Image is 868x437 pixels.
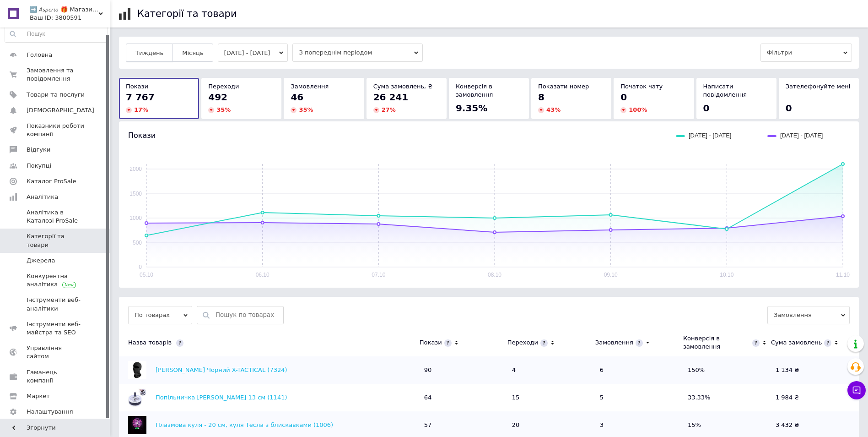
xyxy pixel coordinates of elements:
td: 1 984 ₴ [771,384,859,411]
span: Покази [126,83,148,90]
span: 9.35% [456,103,487,114]
span: Тиждень [135,49,163,56]
span: 8 [538,92,545,103]
span: Переходи [208,83,239,90]
span: Місяць [182,49,203,56]
span: Конкурентна аналітика [27,272,85,289]
span: 17 % [134,106,148,113]
span: Аналітика [27,193,58,201]
text: 07.10 [372,272,385,278]
text: 2000 [129,166,142,172]
td: 64 [420,384,507,411]
td: 15 [507,384,595,411]
span: Конверсія в замовлення [456,83,493,98]
span: Замовлення [767,306,850,324]
span: 26 241 [373,92,409,103]
span: Товари та послуги [27,91,85,99]
button: Місяць [173,44,213,62]
text: 06.10 [256,272,270,278]
td: 33.33% [683,384,771,411]
input: Пошук [5,26,108,42]
td: 5 [595,384,683,411]
button: [DATE] - [DATE] [218,44,288,62]
span: Відгуки [27,146,50,154]
span: Маркет [27,392,50,400]
button: Тиждень [126,44,173,62]
span: 0 [620,92,627,103]
span: Замовлення [291,83,329,90]
span: Аналітика в Каталозі ProSale [27,208,85,225]
span: [DEMOGRAPHIC_DATA] [27,106,94,115]
div: Переходи [507,339,538,347]
text: 08.10 [488,272,501,278]
span: 100 % [629,106,647,113]
div: Конверсія в замовлення [683,334,750,351]
td: 1 134 ₴ [771,356,859,384]
span: Покупці [27,162,51,170]
text: 500 [133,240,142,246]
h1: Категорії та товари [137,8,237,19]
a: Плазмова куля - 20 см, куля Тесла з блискавками (1006) [156,421,333,428]
span: 43 % [546,106,561,113]
img: Балаклава Підшоломник Чорний X-TACTICAL (7324) [128,361,146,379]
span: Джерела [27,257,55,265]
span: Показати номер [538,83,589,90]
text: 1500 [129,191,142,197]
div: Сума замовлень [771,339,822,347]
span: 492 [208,92,227,103]
span: Головна [27,51,52,59]
div: Ваш ID: 3800591 [30,14,110,22]
span: 27 % [382,106,396,113]
span: 7 767 [126,92,155,103]
span: Початок чату [620,83,663,90]
td: 4 [507,356,595,384]
span: Зателефонуйте мені [786,83,851,90]
span: Гаманець компанії [27,368,85,385]
span: Покази [128,131,156,140]
span: Замовлення та повідомлення [27,66,85,83]
span: 0 [703,103,710,114]
td: 6 [595,356,683,384]
text: 1000 [129,215,142,221]
text: 11.10 [836,272,850,278]
text: 05.10 [140,272,153,278]
span: Показники роботи компанії [27,122,85,138]
div: Замовлення [595,339,633,347]
span: Категорії та товари [27,232,85,249]
a: Попільничка [PERSON_NAME] 13 см (1141) [156,394,287,401]
td: 150% [683,356,771,384]
span: Написати повідомлення [703,83,747,98]
span: 46 [291,92,303,103]
td: 90 [420,356,507,384]
span: Управління сайтом [27,344,85,361]
button: Чат з покупцем [847,381,866,399]
div: Покази [420,339,442,347]
span: ➡️ 𝘈𝘴𝘱𝘦𝘳𝘪𝘰 🎁 Магазин Подарунків [30,5,98,14]
text: 09.10 [604,272,618,278]
span: 35 % [216,106,231,113]
span: По товарах [128,306,192,324]
a: [PERSON_NAME] Чорний X-TACTICAL (7324) [156,366,287,373]
text: 10.10 [720,272,733,278]
span: Налаштування [27,408,73,416]
span: Сума замовлень, ₴ [373,83,433,90]
span: 35 % [299,106,313,113]
span: Інструменти веб-майстра та SEO [27,320,85,337]
input: Пошук по товарах [216,306,279,324]
img: Плазмова куля - 20 см, куля Тесла з блискавками (1006) [128,416,146,434]
span: З попереднім періодом [292,44,423,62]
span: Інструменти веб-аналітики [27,296,85,312]
span: Фільтри [760,44,852,62]
span: 0 [786,103,792,114]
div: Назва товарів [119,339,415,347]
span: Каталог ProSale [27,177,76,186]
img: Попільничка бездимна Дзига 13 см (1141) [128,388,146,407]
text: 0 [139,264,142,270]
